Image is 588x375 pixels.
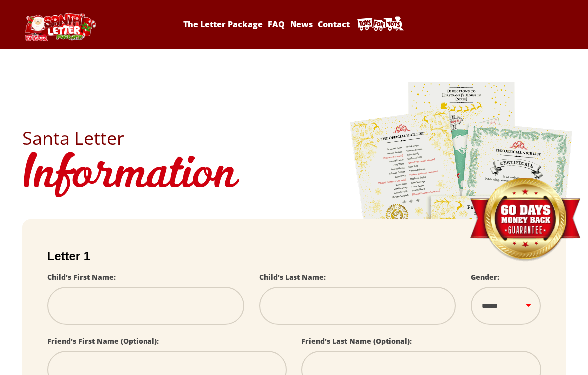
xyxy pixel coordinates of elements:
[316,19,351,30] a: Contact
[47,272,116,282] label: Child's First Name:
[47,336,159,346] label: Friend's First Name (Optional):
[266,19,286,30] a: FAQ
[22,147,566,204] h1: Information
[47,249,541,263] h2: Letter 1
[259,272,326,282] label: Child's Last Name:
[182,19,264,30] a: The Letter Package
[469,177,581,262] img: Money Back Guarantee
[349,80,574,359] img: letters.png
[288,19,314,30] a: News
[22,129,566,147] h2: Santa Letter
[22,13,97,41] img: Santa Letter Logo
[301,336,412,346] label: Friend's Last Name (Optional):
[471,272,499,282] label: Gender:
